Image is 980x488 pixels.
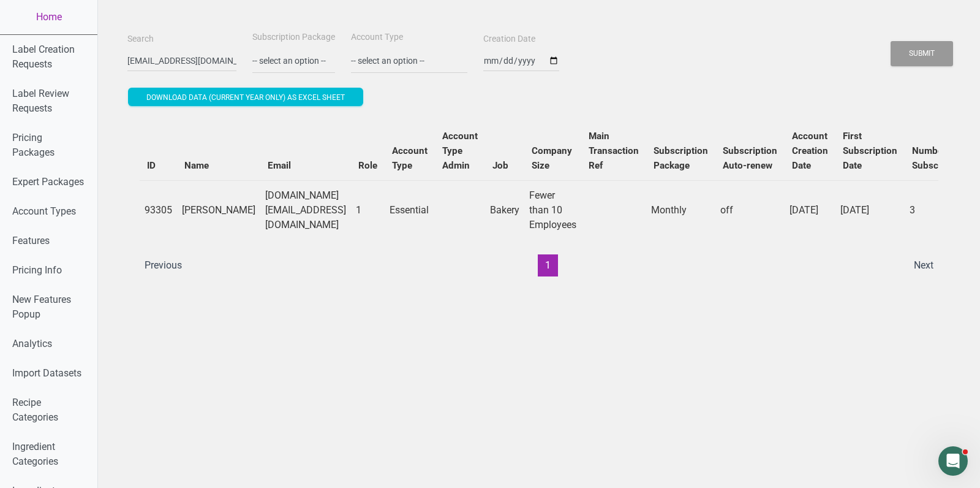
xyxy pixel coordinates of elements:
[184,160,209,171] b: Name
[785,180,835,240] td: [DATE]
[358,160,377,171] b: Role
[128,88,363,106] button: Download data (current year only) as excel sheet
[835,180,905,240] td: [DATE]
[127,109,951,289] div: Users
[843,131,897,171] b: First Subscription Date
[442,131,478,171] b: Account Type Admin
[140,180,177,240] td: 93305
[524,180,581,240] td: Fewer than 10 Employees
[140,254,938,276] div: Page navigation example
[268,160,291,171] b: Email
[532,145,572,171] b: Company Size
[492,160,508,171] b: Job
[485,180,524,240] td: Bakery
[351,180,385,240] td: 1
[891,41,953,66] button: Submit
[589,131,639,171] b: Main Transaction Ref
[792,131,828,171] b: Account Creation Date
[646,180,715,240] td: Monthly
[392,145,428,171] b: Account Type
[938,446,968,476] iframe: Intercom live chat
[905,180,979,240] td: 3
[127,33,154,45] label: Search
[260,180,351,240] td: [DOMAIN_NAME][EMAIL_ADDRESS][DOMAIN_NAME]
[177,180,260,240] td: [PERSON_NAME]
[654,145,708,171] b: Subscription Package
[252,31,335,44] label: Subscription Package
[715,180,785,240] td: off
[723,145,777,171] b: Subscription Auto-renew
[147,160,156,171] b: ID
[351,31,403,44] label: Account Type
[912,145,971,171] b: Number of Subscriptions
[483,33,535,45] label: Creation Date
[385,180,435,240] td: Essential
[538,254,558,276] button: 1
[146,93,345,102] span: Download data (current year only) as excel sheet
